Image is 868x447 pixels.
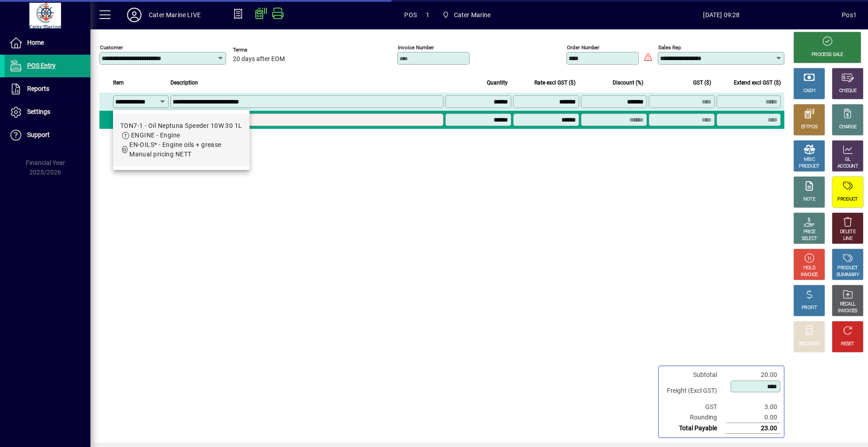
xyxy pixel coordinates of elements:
[113,78,124,88] span: Item
[803,88,815,94] div: CASH
[839,88,856,94] div: CHEQUE
[837,163,858,170] div: ACCOUNT
[843,235,852,242] div: LINE
[840,301,856,308] div: RECALL
[658,44,681,51] mat-label: Sales rep
[149,8,201,22] div: Cater Marine LIVE
[129,141,222,158] span: EN-OILS* - Engine oils + grease Manual pricing NETT
[803,265,815,272] div: HOLD
[799,163,819,170] div: PRODUCT
[662,380,726,402] td: Freight (Excl GST)
[837,196,858,203] div: PRODUCT
[801,272,817,278] div: INVOICE
[27,131,50,138] span: Support
[662,402,726,412] td: GST
[426,8,429,22] span: 1
[534,78,576,88] span: Rate excl GST ($)
[798,341,820,348] div: DISCOUNT
[120,7,149,23] button: Profile
[233,56,285,63] span: 20 days after EOM
[726,412,780,423] td: 0.00
[802,305,817,311] div: PROFIT
[841,341,854,348] div: RESET
[801,124,818,131] div: EFTPOS
[836,272,859,278] div: SUMMARY
[487,78,508,88] span: Quantity
[439,7,495,23] span: Cater Marine
[726,423,780,434] td: 23.00
[454,8,491,22] span: Cater Marine
[27,62,56,69] span: POS Entry
[802,235,817,242] div: SELECT
[734,78,781,88] span: Extend excl GST ($)
[601,8,842,22] span: [DATE] 09:28
[840,229,855,235] div: DELETE
[233,47,287,53] span: Terms
[5,78,90,100] a: Reports
[662,412,726,423] td: Rounding
[27,108,50,115] span: Settings
[100,44,123,51] mat-label: Customer
[803,196,815,203] div: NOTE
[27,39,44,46] span: Home
[567,44,599,51] mat-label: Order number
[803,229,816,235] div: PRICE
[837,265,858,272] div: PRODUCT
[838,308,857,315] div: INVOICES
[842,8,857,22] div: Pos1
[131,132,180,139] span: ENGINE - Engine
[811,52,843,58] div: PROCESS SALE
[726,370,780,380] td: 20.00
[804,156,815,163] div: MISC
[404,8,417,22] span: POS
[613,78,643,88] span: Discount (%)
[120,121,242,131] div: TON7-1 - Oil Neptuna Speeder 10W 30 1L
[839,124,857,131] div: CHARGE
[5,101,90,123] a: Settings
[726,402,780,412] td: 3.00
[27,85,49,92] span: Reports
[662,370,726,380] td: Subtotal
[170,78,198,88] span: Description
[5,32,90,54] a: Home
[398,44,434,51] mat-label: Invoice number
[845,156,851,163] div: GL
[113,114,250,166] mat-option: TON7-1 - Oil Neptuna Speeder 10W 30 1L
[5,124,90,146] a: Support
[662,423,726,434] td: Total Payable
[693,78,711,88] span: GST ($)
